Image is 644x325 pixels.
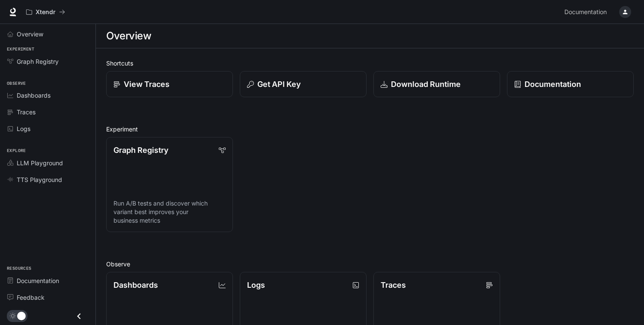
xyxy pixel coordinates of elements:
a: Graph Registry [3,54,92,69]
span: Graph Registry [17,57,59,66]
span: Documentation [564,7,607,18]
p: Xtendr [36,9,56,16]
a: Traces [3,104,92,119]
p: Get API Key [257,78,301,90]
h2: Shortcuts [106,59,634,68]
a: Documentation [507,71,634,97]
span: Documentation [17,276,59,285]
a: Feedback [3,290,92,305]
p: Download Runtime [391,78,461,90]
a: TTS Playground [3,172,92,187]
p: View Traces [124,78,170,90]
span: LLM Playground [17,158,63,167]
h1: Overview [106,27,151,45]
span: Feedback [17,293,45,302]
span: Dashboards [17,91,51,100]
a: Graph RegistryRun A/B tests and discover which variant best improves your business metrics [106,137,233,232]
span: TTS Playground [17,175,62,184]
a: Documentation [561,3,613,21]
a: LLM Playground [3,155,92,170]
button: Close drawer [69,307,89,325]
p: Graph Registry [113,144,168,156]
p: Run A/B tests and discover which variant best improves your business metrics [113,199,226,225]
span: Dark mode toggle [17,311,26,320]
p: Logs [247,279,265,291]
p: Traces [381,279,406,291]
p: Dashboards [113,279,158,291]
a: Logs [3,121,92,136]
button: All workspaces [22,3,69,21]
h2: Observe [106,259,634,268]
button: Get API Key [240,71,367,97]
span: Overview [17,30,43,39]
a: View Traces [106,71,233,97]
a: Documentation [3,273,92,288]
a: Overview [3,27,92,42]
span: Traces [17,107,36,116]
p: Documentation [525,78,581,90]
span: Logs [17,124,30,133]
a: Download Runtime [373,71,500,97]
a: Dashboards [3,88,92,103]
h2: Experiment [106,125,634,134]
